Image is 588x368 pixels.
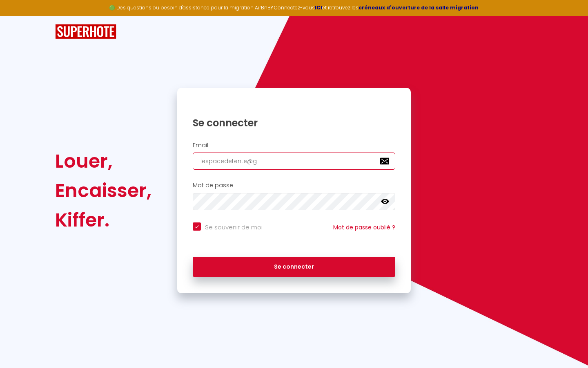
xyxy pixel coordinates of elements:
[55,176,151,205] div: Encaisser,
[193,257,395,277] button: Se connecter
[7,3,31,28] button: Ouvrir le widget de chat LiveChat
[193,182,395,189] h2: Mot de passe
[55,205,151,235] div: Kiffer.
[193,142,395,149] h2: Email
[55,146,151,176] div: Louer,
[55,24,116,39] img: SuperHote logo
[193,117,395,129] h1: Se connecter
[193,153,395,170] input: Ton Email
[315,4,322,11] a: ICI
[359,4,479,11] a: créneaux d'ouverture de la salle migration
[333,223,395,231] a: Mot de passe oublié ?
